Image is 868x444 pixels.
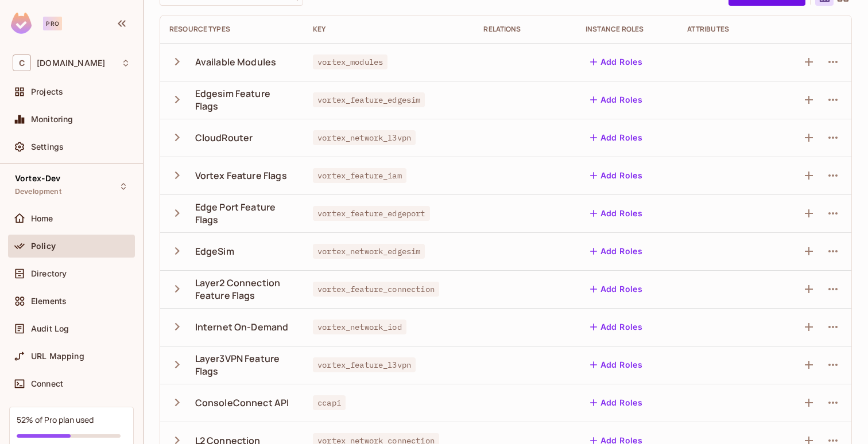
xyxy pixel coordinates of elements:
[31,87,63,96] span: Projects
[313,92,425,107] span: vortex_feature_edgesim
[195,396,289,409] div: ConsoleConnect API
[195,131,253,144] div: CloudRouter
[586,394,648,412] button: Add Roles
[43,17,62,30] div: Pro
[586,318,648,336] button: Add Roles
[17,414,94,425] div: 52% of Pro plan used
[313,168,406,183] span: vortex_feature_iam
[687,25,770,34] div: Attributes
[195,276,294,302] div: Layer2 Connection Feature Flags
[15,187,61,196] span: Development
[586,91,648,109] button: Add Roles
[15,174,61,183] span: Vortex-Dev
[313,282,439,297] span: vortex_feature_connection
[313,395,346,410] span: ccapi
[31,297,67,306] span: Elements
[586,166,648,185] button: Add Roles
[195,56,277,68] div: Available Modules
[586,128,648,147] button: Add Roles
[195,352,294,377] div: Layer3VPN Feature Flags
[586,53,648,71] button: Add Roles
[313,130,416,145] span: vortex_network_l3vpn
[31,379,63,388] span: Connect
[313,357,416,372] span: vortex_feature_l3vpn
[586,25,669,34] div: Instance roles
[313,54,387,69] span: vortex_modules
[31,214,53,223] span: Home
[586,242,648,260] button: Add Roles
[31,115,73,124] span: Monitoring
[31,242,56,251] span: Policy
[11,13,32,34] img: SReyMgAAAABJRU5ErkJggg==
[586,356,648,374] button: Add Roles
[169,25,294,34] div: Resource Types
[195,169,287,182] div: Vortex Feature Flags
[313,244,425,259] span: vortex_network_edgesim
[31,324,69,333] span: Audit Log
[31,142,64,151] span: Settings
[195,245,234,258] div: EdgeSim
[195,87,294,112] div: Edgesim Feature Flags
[195,321,289,333] div: Internet On-Demand
[586,204,648,223] button: Add Roles
[483,25,567,34] div: Relations
[313,206,429,221] span: vortex_feature_edgeport
[31,352,84,361] span: URL Mapping
[195,201,294,226] div: Edge Port Feature Flags
[586,280,648,298] button: Add Roles
[31,269,67,278] span: Directory
[13,54,31,71] span: C
[313,320,406,334] span: vortex_network_iod
[37,59,105,68] span: Workspace: consoleconnect.com
[313,25,465,34] div: Key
